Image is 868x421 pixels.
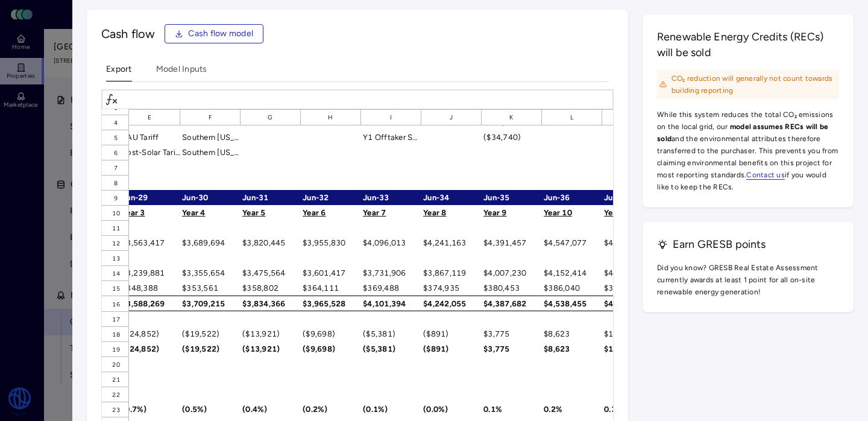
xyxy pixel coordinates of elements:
[482,326,542,341] div: $3,775
[542,296,602,311] div: $4,538,455
[102,205,129,220] div: 10
[657,122,828,143] span: model assumes RECs will be sold
[241,235,301,250] div: $3,820,445
[657,262,839,298] span: Did you know? GRESB Real Estate Assessment currently awards at least 1 point for all on-site rene...
[180,402,241,417] div: (0.5%)
[102,402,129,417] div: 23
[542,402,602,417] div: 0.2%
[421,235,482,250] div: $4,241,163
[120,402,180,417] div: (0.7%)
[180,205,241,220] div: Year 4
[102,220,129,235] div: 11
[180,296,241,311] div: $3,709,215
[180,190,241,205] div: Jun-30
[421,402,482,417] div: (0.0%)
[602,341,662,356] div: $13,656
[241,341,301,356] div: ($13,921)
[482,265,542,280] div: $4,007,230
[542,205,602,220] div: Year 10
[106,63,132,81] button: Export
[421,341,482,356] div: ($891)
[301,296,361,311] div: $3,965,528
[361,402,421,417] div: (0.1%)
[602,205,662,220] div: Year 11
[120,130,180,145] div: BAU Tariff
[482,205,542,220] div: Year 9
[102,356,129,372] div: 20
[241,190,301,205] div: Jun-31
[120,265,180,280] div: $3,239,881
[361,265,421,280] div: $3,731,906
[361,235,421,250] div: $4,096,013
[657,109,839,193] span: While this system reduces the total CO₂ emissions on the local grid, our and the environmental at...
[102,372,129,387] div: 21
[301,402,361,417] div: (0.2%)
[602,265,662,280] div: $4,302,856
[482,402,542,417] div: 0.1%
[602,296,662,311] div: $4,694,556
[602,235,662,250] div: $4,708,212
[102,341,129,356] div: 19
[361,296,421,311] div: $4,101,394
[180,109,241,125] div: F
[241,205,301,220] div: Year 5
[657,29,839,60] h3: Renewable Energy Credits (RECs) will be sold
[301,280,361,296] div: $364,111
[301,341,361,356] div: ($9,698)
[120,235,180,250] div: $3,563,417
[301,326,361,341] div: ($9,698)
[301,190,361,205] div: Jun-32
[102,130,129,145] div: 5
[241,280,301,296] div: $358,802
[120,326,180,341] div: ($24,852)
[180,280,241,296] div: $353,561
[120,280,180,296] div: $348,388
[301,109,361,125] div: H
[180,265,241,280] div: $3,355,654
[482,190,542,205] div: Jun-35
[102,190,129,205] div: 9
[301,265,361,280] div: $3,601,417
[657,236,839,252] h3: Earn GRESB points
[602,326,662,341] div: $13,656
[102,326,129,341] div: 18
[542,326,602,341] div: $8,623
[421,326,482,341] div: ($891)
[361,280,421,296] div: $369,488
[421,109,482,125] div: J
[542,280,602,296] div: $386,040
[120,109,180,125] div: E
[482,280,542,296] div: $380,453
[180,130,241,145] div: Southern California Edison Co: TOU-8-D-Above 50kV-NEM3
[482,130,542,145] div: ($34,740)
[102,160,129,175] div: 7
[361,341,421,356] div: ($5,381)
[542,190,602,205] div: Jun-36
[421,265,482,280] div: $3,867,119
[102,265,129,280] div: 14
[301,205,361,220] div: Year 6
[361,130,421,145] div: Y1 Offtaker Savings
[671,72,837,97] span: CO₂ reduction will generally not count towards building reporting
[241,296,301,311] div: $3,834,366
[542,265,602,280] div: $4,152,414
[421,280,482,296] div: $374,935
[102,145,129,160] div: 6
[102,175,129,190] div: 8
[241,326,301,341] div: ($13,921)
[542,341,602,356] div: $8,623
[361,326,421,341] div: ($5,381)
[120,145,180,160] div: Post-Solar Tariff
[361,205,421,220] div: Year 7
[180,326,241,341] div: ($19,522)
[241,265,301,280] div: $3,475,564
[180,145,241,160] div: Southern California Edison Co: TOU-8-E-Above 50kV-NEM3
[102,311,129,326] div: 17
[482,341,542,356] div: $3,775
[602,280,662,296] div: $391,700
[120,190,180,205] div: Jun-29
[421,190,482,205] div: Jun-34
[241,402,301,417] div: (0.4%)
[120,296,180,311] div: $3,588,269
[361,109,421,125] div: I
